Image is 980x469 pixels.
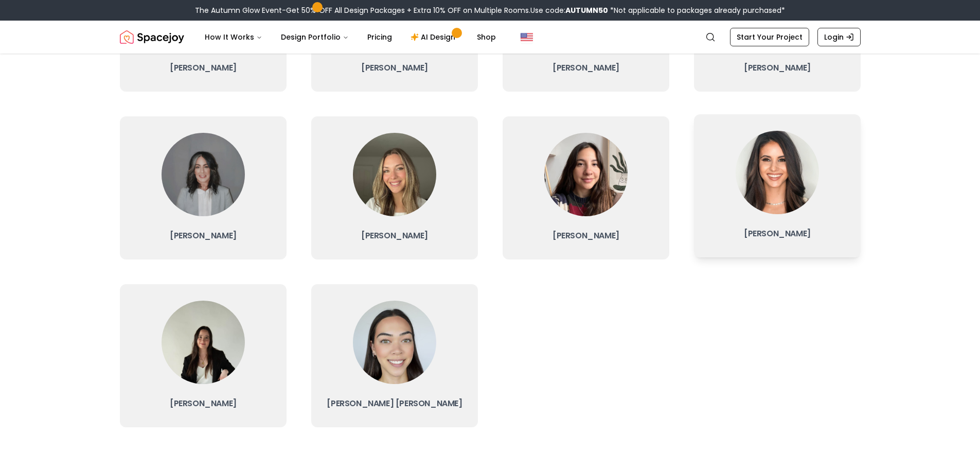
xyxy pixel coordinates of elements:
[402,27,467,47] a: AI Design
[353,301,436,384] img: Cassandra
[702,227,852,241] h3: [PERSON_NAME]
[120,27,184,47] a: Spacejoy
[120,116,287,259] a: Kaitlyn[PERSON_NAME]
[319,396,470,411] h3: [PERSON_NAME] [PERSON_NAME]
[702,61,852,75] h3: [PERSON_NAME]
[273,27,357,47] button: Design Portfolio
[353,133,436,216] img: Sarah
[736,131,819,214] img: Angela
[128,61,278,75] h3: [PERSON_NAME]
[128,396,278,411] h3: [PERSON_NAME]
[162,133,245,216] img: Kaitlyn
[817,28,861,46] a: Login
[694,114,861,257] a: Angela[PERSON_NAME]
[120,284,287,427] a: Grazia[PERSON_NAME]
[120,27,184,47] img: Spacejoy Logo
[503,116,669,259] a: Maria[PERSON_NAME]
[311,116,478,259] a: Sarah[PERSON_NAME]
[311,284,478,427] a: Cassandra[PERSON_NAME] [PERSON_NAME]
[197,27,271,47] button: How It Works
[128,229,278,243] h3: [PERSON_NAME]
[469,27,504,47] a: Shop
[544,133,628,216] img: Maria
[195,5,785,15] div: The Autumn Glow Event-Get 50% OFF All Design Packages + Extra 10% OFF on Multiple Rooms.
[319,229,470,243] h3: [PERSON_NAME]
[120,21,861,54] nav: Global
[511,229,661,243] h3: [PERSON_NAME]
[608,5,785,15] span: *Not applicable to packages already purchased*
[359,27,400,47] a: Pricing
[521,31,533,43] img: United States
[319,61,470,75] h3: [PERSON_NAME]
[730,28,809,46] a: Start Your Project
[162,301,245,384] img: Grazia
[565,5,608,15] b: AUTUMN50
[197,27,504,47] nav: Main
[530,5,608,15] span: Use code:
[511,61,661,75] h3: [PERSON_NAME]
